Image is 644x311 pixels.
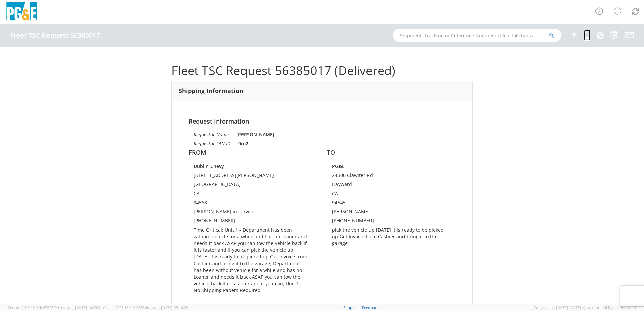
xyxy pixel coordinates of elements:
[10,32,100,39] h4: Fleet TSC Request 56385017
[393,29,561,42] input: Shipment, Tracking or Reference Number (at least 4 chars)
[332,208,450,217] td: [PERSON_NAME]
[327,149,455,156] h4: TO
[194,190,312,199] td: CA
[343,305,358,310] a: Support
[362,305,379,310] a: Feedback
[61,305,102,310] span: master, [DATE] 10:23:21
[194,181,312,190] td: [GEOGRAPHIC_DATA]
[332,163,345,169] strong: PG&E
[8,305,102,310] span: Server: 2025.18.0-4e47823f9d1
[236,131,275,138] strong: [PERSON_NAME]
[332,217,450,227] td: [PHONE_NUMBER]
[332,181,450,190] td: Hayward
[194,163,224,169] strong: Dublin Chevy
[332,227,450,249] td: pick the vehicle up [DATE] it is ready to be picked up Get Invoice from Cashier and bring it to t...
[332,172,450,181] td: 24300 Clawiter Rd
[171,64,473,77] h1: Fleet TSC Request 56385017 (Delivered)
[194,172,312,181] td: [STREET_ADDRESS][PERSON_NAME]
[147,305,188,310] span: master, [DATE] 08:10:29
[5,2,39,22] img: pge-logo-06675f144f4cfa6a6814.png
[534,305,636,310] span: Copyright © [DATE]-[DATE] Agistix Inc., All Rights Reserved
[189,118,455,125] h4: Request Information
[194,227,312,296] td: Time Critical: Unit 1 - Department has been without vehicle for a while and has no Loaner and nee...
[194,131,230,138] i: Requestor Name:
[194,199,312,208] td: 94568
[179,88,244,94] h3: Shipping Information
[194,217,312,227] td: [PHONE_NUMBER]
[103,305,188,310] span: Client: 2025.18.0-0e69584
[236,140,248,147] strong: r0m2
[194,140,232,147] i: Requestor LAN ID:
[332,190,450,199] td: CA
[332,199,450,208] td: 94545
[194,208,312,217] td: [PERSON_NAME] in service
[189,149,317,156] h4: FROM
